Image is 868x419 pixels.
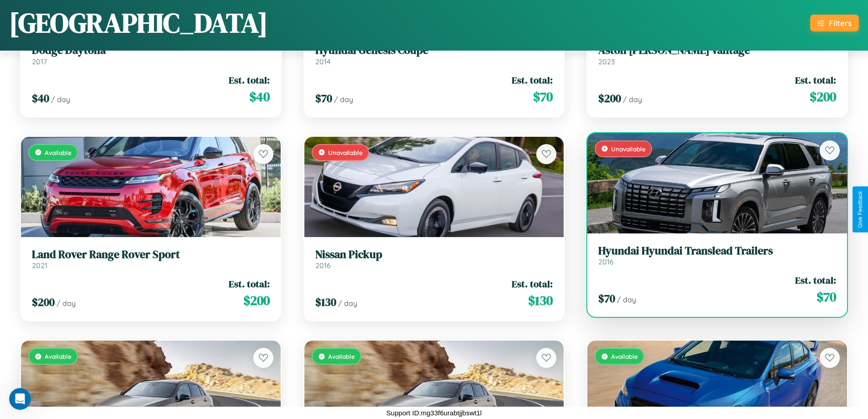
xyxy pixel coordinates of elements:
span: 2017 [32,57,47,66]
div: Filters [829,18,852,28]
span: $ 70 [817,288,836,306]
a: Hyundai Hyundai Translead Trailers2016 [598,244,836,267]
a: Aston [PERSON_NAME] Vantage2023 [598,44,836,66]
iframe: Intercom live chat [9,388,31,410]
span: Available [45,352,72,360]
span: 2023 [598,57,615,66]
span: / day [338,299,357,308]
span: $ 200 [810,88,836,106]
span: $ 130 [528,291,553,310]
a: Land Rover Range Rover Sport2021 [32,248,270,270]
span: Est. total: [795,73,836,87]
span: $ 200 [32,295,55,310]
span: $ 200 [243,291,270,310]
span: Est. total: [229,277,270,290]
div: Give Feedback [857,191,863,228]
span: / day [51,95,70,104]
span: 2014 [315,57,331,66]
button: Filters [810,15,859,31]
span: / day [617,295,636,304]
a: Dodge Daytona2017 [32,44,270,66]
span: 2016 [315,261,331,270]
span: $ 70 [598,291,615,306]
span: Est. total: [795,274,836,287]
span: Available [45,149,72,156]
span: / day [623,95,642,104]
span: Unavailable [328,149,363,156]
span: Est. total: [512,73,553,87]
h3: Hyundai Genesis Coupe [315,44,553,57]
span: / day [334,95,353,104]
a: Nissan Pickup2016 [315,248,553,270]
span: Est. total: [512,277,553,290]
span: $ 200 [598,91,621,106]
span: Available [328,352,355,360]
span: $ 70 [315,91,332,106]
span: 2021 [32,261,47,270]
h3: Aston [PERSON_NAME] Vantage [598,44,836,57]
span: Unavailable [611,145,646,153]
p: Support ID: mg33f6urabtjjbswt1l [386,407,482,419]
h1: [GEOGRAPHIC_DATA] [9,4,268,41]
span: $ 70 [533,88,553,106]
h3: Hyundai Hyundai Translead Trailers [598,244,836,258]
span: Est. total: [229,73,270,87]
span: Available [611,352,638,360]
h3: Dodge Daytona [32,44,270,57]
span: $ 40 [249,88,270,106]
span: $ 40 [32,91,49,106]
h3: Nissan Pickup [315,248,553,261]
a: Hyundai Genesis Coupe2014 [315,44,553,66]
span: 2016 [598,257,614,266]
span: $ 130 [315,295,336,310]
h3: Land Rover Range Rover Sport [32,248,270,261]
span: / day [56,299,76,308]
